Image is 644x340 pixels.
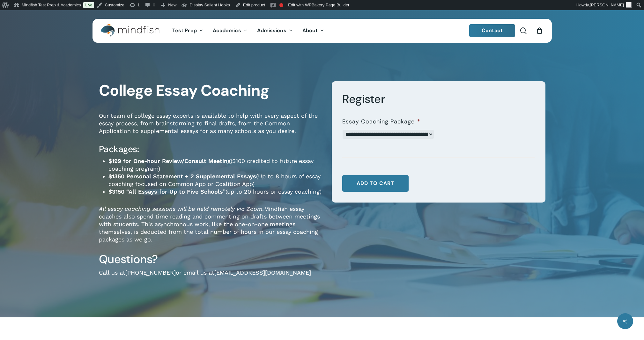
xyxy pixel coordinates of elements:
label: Essay Coaching Package [342,118,420,125]
span: Contact [482,27,503,34]
a: Admissions [252,28,298,33]
strong: $1350 Personal Statement + 2 Supplemental Essays [108,173,256,180]
h3: Questions? [99,252,322,267]
li: ($100 credited to future essay coaching program) [108,157,322,173]
li: (Up to 8 hours of essay coaching focused on Common App or Coalition App) [108,173,322,188]
nav: Main Menu [167,19,329,43]
p: Call us at or email us at [99,269,322,285]
strong: $3150 “All Essays for Up to Five Schools” [108,188,226,195]
strong: $199 for One-hour Review/Consult Meeting [108,158,231,164]
a: Contact [469,24,515,37]
a: Cart [536,27,543,34]
a: [EMAIL_ADDRESS][DOMAIN_NAME] [214,269,311,276]
li: (up to 20 hours or essay coaching) [108,188,322,196]
h4: Packages: [99,144,322,155]
a: Test Prep [167,28,208,33]
a: [PHONE_NUMBER] [125,269,176,276]
header: Main Menu [93,19,552,43]
span: Test Prep [172,27,197,34]
p: Our team of college essay experts is available to help with every aspect of the essay process, fr... [99,112,322,144]
span: Admissions [257,27,286,34]
h3: Register [342,92,535,107]
a: About [298,28,329,33]
a: Academics [208,28,252,33]
p: Mindfish essay coaches also spend time reading and commenting on drafts between meetings with stu... [99,205,322,252]
a: Live [83,2,94,8]
div: Focus keyphrase not set [279,3,283,7]
iframe: Chatbot [500,293,635,331]
em: All essay coaching sessions will be held remotely via Zoom. [99,205,264,212]
h1: College Essay Coaching [99,81,322,100]
span: [PERSON_NAME] [590,3,624,7]
span: About [302,27,318,34]
button: Add to cart [342,175,409,192]
span: Academics [213,27,241,34]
